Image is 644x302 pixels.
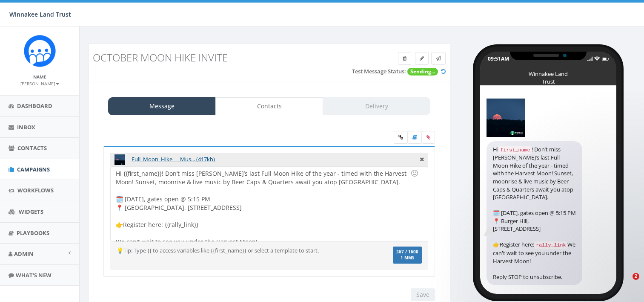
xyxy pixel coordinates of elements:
a: Contacts [215,97,323,115]
a: Message [108,97,216,115]
small: [PERSON_NAME] [20,81,59,87]
h3: October Moon Hike Invite [93,52,354,63]
code: first_name [498,146,532,154]
a: Full_Moon_Hike___Mus... (417kb) [132,155,215,163]
label: Insert Template Text [408,131,422,144]
small: Name [33,74,46,80]
span: Workflows [17,186,54,194]
div: Winnakee Land Trust [527,70,570,74]
span: Widgets [19,208,43,215]
span: Campaigns [17,166,50,173]
span: 367 / 1600 [396,249,418,255]
div: 09:51AM [488,55,509,62]
span: Contacts [17,144,47,152]
span: Dashboard [17,102,52,110]
img: Rally_Corp_Icon.png [24,35,56,67]
span: What's New [16,271,52,279]
span: Playbooks [17,229,49,237]
div: 💡Tip: Type {{ to access variables like {{first_name}} or select a template to start. [110,247,375,255]
span: Winnakee Land Trust [9,10,71,18]
span: Attach your media [422,131,435,144]
span: 2 [633,273,639,280]
div: Hi {{first_name}}! Don’t miss [PERSON_NAME]’s last Full Moon Hike of the year - timed with the Ha... [111,167,427,241]
span: Inbox [17,123,35,131]
div: Hi ! Don’t miss [PERSON_NAME]’s last Full Moon Hike of the year - timed with the Harvest Moon! Su... [487,141,582,285]
span: Send Test Message [436,55,441,62]
span: Sending... [407,68,438,75]
span: Edit Campaign [420,55,424,62]
span: 1 MMS [396,256,418,260]
a: [PERSON_NAME] [20,79,59,87]
iframe: Intercom live chat [615,273,635,293]
span: Delete Campaign [403,55,406,62]
span: Admin [14,250,34,258]
label: Test Message Status: [352,67,406,75]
